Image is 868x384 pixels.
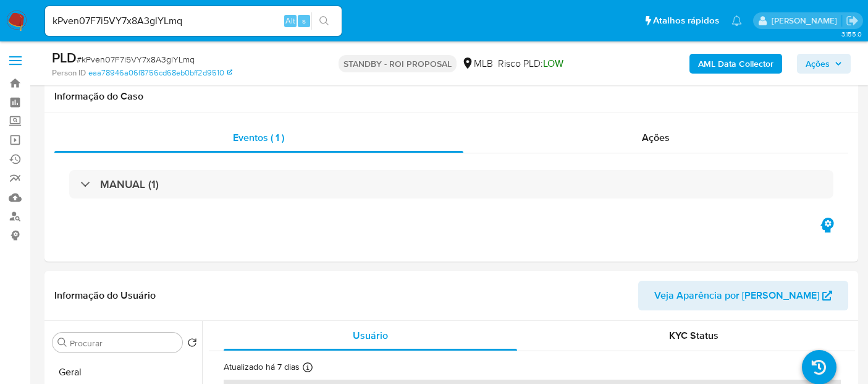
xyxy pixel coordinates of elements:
button: AML Data Collector [689,54,782,74]
span: Usuário [353,328,388,343]
p: Atualizado há 7 dias [224,361,300,373]
div: MLB [461,57,493,70]
b: AML Data Collector [698,54,773,74]
input: Procurar [70,338,177,349]
h3: MANUAL (1) [100,177,159,191]
p: STANDBY - ROI PROPOSAL [339,55,457,72]
button: Retornar ao pedido padrão [187,338,197,351]
p: erico.trevizan@mercadopago.com.br [772,15,841,27]
span: # kPven07F7i5VY7x8A3glYLmq [77,53,195,66]
div: MANUAL (1) [69,170,833,198]
input: Pesquise usuários ou casos... [45,13,342,29]
span: LOW [543,56,563,70]
h1: Informação do Caso [54,90,848,103]
span: s [302,15,306,27]
span: Veja Aparência por [PERSON_NAME] [654,281,819,310]
span: Eventos ( 1 ) [233,130,284,145]
span: Alt [285,15,295,27]
button: Veja Aparência por [PERSON_NAME] [638,281,848,310]
span: Ações [806,54,830,74]
button: Procurar [57,338,67,348]
b: PLD [52,48,77,67]
h1: Informação do Usuário [54,289,156,302]
span: Ações [642,130,670,145]
button: search-icon [311,12,337,30]
span: Risco PLD: [498,57,563,70]
a: Notificações [731,15,742,26]
a: eaa78946a06f8756cd68eb0bff2d9510 [88,67,232,79]
a: Sair [846,14,859,27]
b: Person ID [52,67,86,79]
span: Atalhos rápidos [653,14,719,27]
button: Ações [797,54,851,74]
span: KYC Status [669,328,718,343]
